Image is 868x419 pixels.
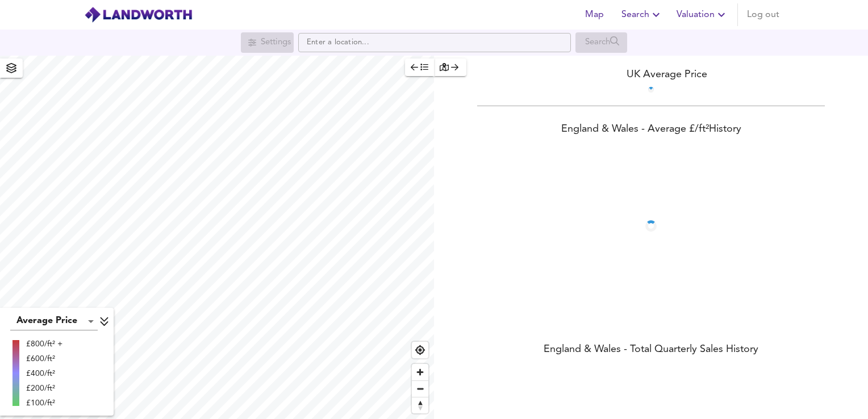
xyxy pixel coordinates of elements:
[26,338,62,350] div: £800/ft² +
[241,32,294,53] div: Search for a location first or explore the map
[575,32,627,53] div: Search for a location first or explore the map
[412,381,428,397] span: Zoom out
[298,33,571,52] input: Enter a location...
[26,353,62,364] div: £600/ft²
[434,122,868,138] div: England & Wales - Average £/ ft² History
[621,7,663,23] span: Search
[412,397,428,413] button: Reset bearing to north
[434,67,868,82] div: UK Average Price
[747,7,779,23] span: Log out
[26,383,62,394] div: £200/ft²
[412,380,428,397] button: Zoom out
[10,312,98,330] div: Average Price
[84,6,193,23] img: logo
[412,397,428,413] span: Reset bearing to north
[742,3,784,26] button: Log out
[576,3,612,26] button: Map
[412,342,428,358] button: Find my location
[26,397,62,409] div: £100/ft²
[672,3,733,26] button: Valuation
[581,7,608,23] span: Map
[412,364,428,380] button: Zoom in
[434,342,868,358] div: England & Wales - Total Quarterly Sales History
[677,7,728,23] span: Valuation
[26,368,62,379] div: £400/ft²
[617,3,667,26] button: Search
